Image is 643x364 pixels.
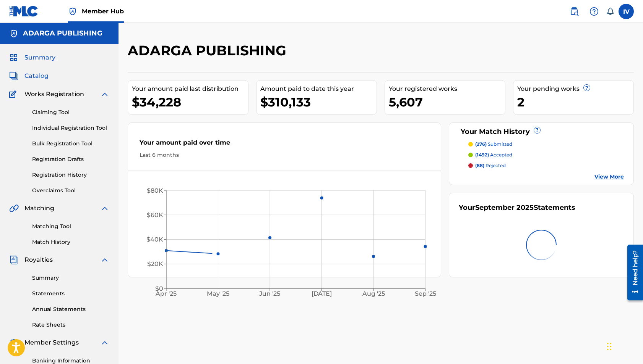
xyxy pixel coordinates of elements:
[24,204,54,213] span: Matching
[468,151,624,158] a: (1492) accepted
[312,290,332,298] tspan: [DATE]
[9,6,39,17] img: MLC Logo
[475,151,512,158] p: accepted
[475,203,534,212] span: September 2025
[607,335,612,358] div: Arrastrar
[260,93,377,111] div: $310,133
[140,151,429,159] div: Last 6 months
[146,236,163,243] tspan: $40K
[24,255,53,264] span: Royalties
[32,274,109,282] a: Summary
[132,84,248,93] div: Your amount paid last distribution
[32,222,109,230] a: Matching Tool
[459,127,624,137] div: Your Match History
[415,290,436,298] tspan: Sep '25
[9,71,49,81] a: CatalogCatalog
[605,327,643,364] iframe: Chat Widget
[586,4,602,19] div: Help
[9,53,18,62] img: Summary
[9,29,18,38] img: Accounts
[475,141,487,147] span: (276)
[475,163,484,168] span: (88)
[9,53,55,62] a: SummarySummary
[9,90,19,99] img: Works Registration
[459,203,575,213] div: Your Statements
[24,53,55,62] span: Summary
[622,242,643,303] iframe: Resource Center
[32,155,109,163] a: Registration Drafts
[362,290,385,298] tspan: Aug '25
[147,211,163,219] tspan: $60K
[82,7,124,16] span: Member Hub
[32,171,109,179] a: Registration History
[468,141,624,148] a: (276) submitted
[207,290,229,298] tspan: May '25
[468,162,624,169] a: (88) rejected
[140,138,429,151] div: Your amount paid over time
[605,327,643,364] div: Widget de chat
[260,84,377,93] div: Amount paid to date this year
[24,338,79,347] span: Member Settings
[32,305,109,313] a: Annual Statements
[132,93,248,111] div: $34,228
[128,42,290,59] h2: ADARGA PUBLISHING
[156,290,177,298] tspan: Apr '25
[9,338,18,347] img: Member Settings
[517,93,633,111] div: 2
[147,187,163,194] tspan: $80K
[389,84,505,93] div: Your registered works
[32,108,109,116] a: Claiming Tool
[9,255,18,264] img: Royalties
[100,204,109,213] img: expand
[147,261,163,268] tspan: $20K
[9,71,18,81] img: Catalog
[606,8,614,15] div: Notifications
[32,187,109,195] a: Overclaims Tool
[534,127,540,133] span: ?
[32,124,109,132] a: Individual Registration Tool
[594,173,624,181] a: View More
[584,85,590,91] span: ?
[68,7,77,16] img: Top Rightsholder
[567,4,582,19] a: Public Search
[32,238,109,246] a: Match History
[155,285,163,292] tspan: $0
[589,7,599,16] img: help
[100,338,109,347] img: expand
[32,290,109,298] a: Statements
[389,93,505,111] div: 5,607
[100,90,109,99] img: expand
[475,162,506,169] p: rejected
[24,71,49,81] span: Catalog
[475,152,489,158] span: (1492)
[526,230,557,260] img: preloader
[32,321,109,329] a: Rate Sheets
[23,29,102,38] h5: ADARGA PUBLISHING
[619,4,634,19] div: User Menu
[9,204,19,213] img: Matching
[475,141,512,148] p: submitted
[24,90,84,99] span: Works Registration
[32,140,109,148] a: Bulk Registration Tool
[570,7,579,16] img: search
[100,255,109,264] img: expand
[517,84,633,93] div: Your pending works
[259,290,281,298] tspan: Jun '25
